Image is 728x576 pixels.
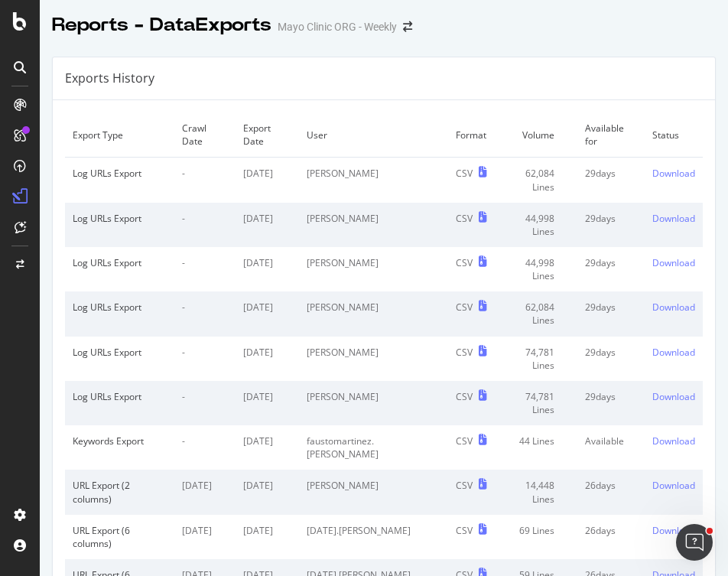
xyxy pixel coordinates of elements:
div: Mayo Clinic ORG - Weekly [278,19,397,34]
td: 26 days [577,515,645,559]
td: - [174,203,236,247]
div: CSV [456,301,473,314]
div: CSV [456,524,473,537]
td: 44,998 Lines [495,247,577,291]
td: [PERSON_NAME] [299,203,448,247]
td: 14,448 Lines [495,470,577,514]
td: Available for [577,112,645,158]
div: Log URLs Export [73,212,167,225]
td: [DATE] [174,470,236,514]
td: [DATE] [236,425,300,470]
td: [DATE] [236,470,300,514]
td: [DATE] [174,515,236,559]
td: 62,084 Lines [495,158,577,203]
iframe: Intercom live chat [676,524,713,561]
a: Download [652,434,695,447]
td: [PERSON_NAME] [299,470,448,514]
td: [DATE].[PERSON_NAME] [299,515,448,559]
td: [PERSON_NAME] [299,337,448,381]
div: Log URLs Export [73,346,167,359]
td: User [299,112,448,158]
div: Log URLs Export [73,256,167,269]
a: Download [652,346,695,359]
td: [DATE] [236,337,300,381]
div: Reports - DataExports [52,12,271,38]
div: CSV [456,434,473,447]
td: Export Type [65,112,174,158]
div: CSV [456,256,473,269]
td: 29 days [577,291,645,336]
td: 74,781 Lines [495,337,577,381]
td: [PERSON_NAME] [299,247,448,291]
a: Download [652,301,695,314]
td: - [174,381,236,425]
td: [DATE] [236,381,300,425]
td: [PERSON_NAME] [299,381,448,425]
div: arrow-right-arrow-left [403,21,412,32]
td: Export Date [236,112,300,158]
a: Download [652,212,695,225]
div: CSV [456,212,473,225]
td: 26 days [577,470,645,514]
div: URL Export (6 columns) [73,524,167,550]
td: [DATE] [236,203,300,247]
div: URL Export (2 columns) [73,479,167,505]
td: [DATE] [236,247,300,291]
div: CSV [456,346,473,359]
td: - [174,158,236,203]
a: Download [652,524,695,537]
a: Download [652,479,695,492]
td: 29 days [577,381,645,425]
td: [DATE] [236,291,300,336]
td: Crawl Date [174,112,236,158]
div: Available [585,434,637,447]
td: 74,781 Lines [495,381,577,425]
td: 44,998 Lines [495,203,577,247]
td: [DATE] [236,515,300,559]
td: Status [645,112,703,158]
div: CSV [456,167,473,180]
td: - [174,425,236,470]
td: [PERSON_NAME] [299,158,448,203]
td: [PERSON_NAME] [299,291,448,336]
a: Download [652,256,695,269]
div: Keywords Export [73,434,167,447]
div: CSV [456,479,473,492]
td: 29 days [577,247,645,291]
div: Log URLs Export [73,167,167,180]
td: [DATE] [236,158,300,203]
td: Volume [495,112,577,158]
td: 29 days [577,203,645,247]
div: Log URLs Export [73,301,167,314]
td: 62,084 Lines [495,291,577,336]
div: CSV [456,390,473,403]
td: - [174,247,236,291]
td: 69 Lines [495,515,577,559]
a: Download [652,390,695,403]
td: - [174,337,236,381]
div: Exports History [65,70,154,87]
td: faustomartinez.[PERSON_NAME] [299,425,448,470]
td: Format [448,112,495,158]
div: Log URLs Export [73,390,167,403]
a: Download [652,167,695,180]
td: 29 days [577,337,645,381]
td: 44 Lines [495,425,577,470]
td: 29 days [577,158,645,203]
td: - [174,291,236,336]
